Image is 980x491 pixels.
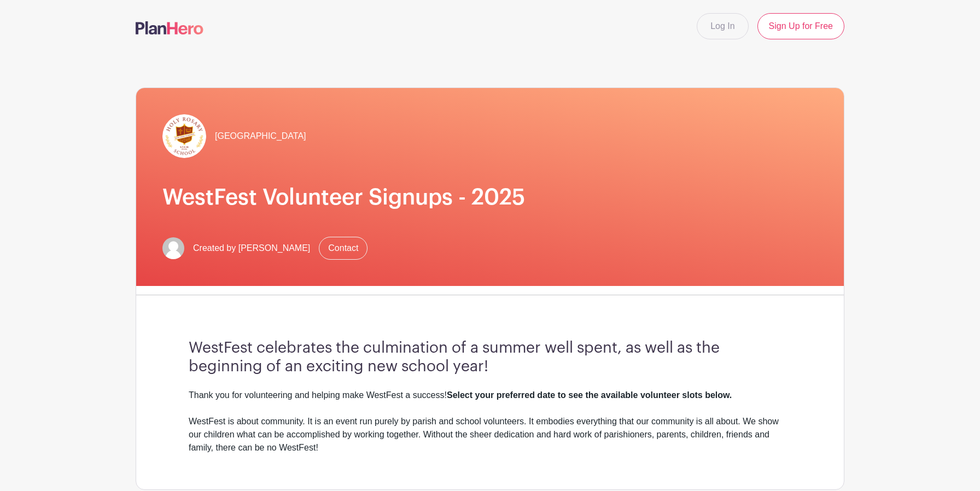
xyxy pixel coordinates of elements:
div: Thank you for volunteering and helping make WestFest a success! [189,389,791,402]
span: [GEOGRAPHIC_DATA] [215,130,306,143]
a: Contact [319,237,367,260]
div: WestFest is about community. It is an event run purely by parish and school volunteers. It embodi... [189,415,791,454]
img: logo-507f7623f17ff9eddc593b1ce0a138ce2505c220e1c5a4e2b4648c50719b7d32.svg [136,21,203,34]
img: hr-logo-circle.png [162,114,206,158]
span: Created by [PERSON_NAME] [193,242,310,255]
strong: Select your preferred date to see the available volunteer slots below. [447,390,732,400]
img: default-ce2991bfa6775e67f084385cd625a349d9dcbb7a52a09fb2fda1e96e2d18dcdb.png [162,237,184,259]
a: Log In [697,13,748,39]
h1: WestFest Volunteer Signups - 2025 [162,184,818,211]
a: Sign Up for Free [757,13,844,39]
h3: WestFest celebrates the culmination of a summer well spent, as well as the beginning of an exciti... [189,339,791,376]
